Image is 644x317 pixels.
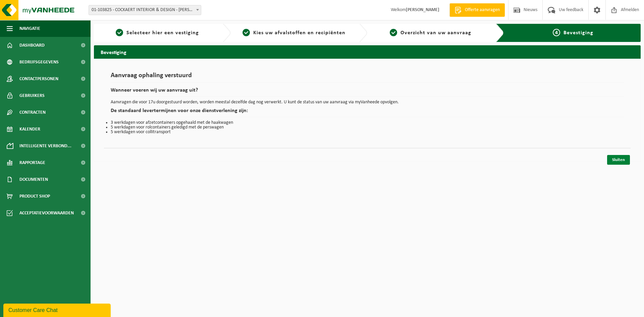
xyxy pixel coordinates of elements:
[406,7,439,12] strong: [PERSON_NAME]
[19,87,45,104] span: Gebruikers
[563,30,593,36] span: Bevestiging
[243,29,250,36] span: 2
[126,30,199,36] span: Selecteer hier een vestiging
[19,138,71,154] span: Intelligente verbond...
[19,154,45,171] span: Rapportage
[19,171,48,188] span: Documenten
[89,5,201,15] span: 01-103825 - COCKAERT INTERIOR & DESIGN - MEISE
[19,205,74,221] span: Acceptatievoorwaarden
[371,29,491,37] a: 3Overzicht van uw aanvraag
[111,120,624,125] li: 3 werkdagen voor afzetcontainers opgehaald met de haakwagen
[553,29,560,36] span: 4
[19,54,59,70] span: Bedrijfsgegevens
[89,5,201,15] span: 01-103825 - COCKAERT INTERIOR & DESIGN - MEISE
[253,30,345,36] span: Kies uw afvalstoffen en recipiënten
[19,188,50,205] span: Product Shop
[111,125,624,130] li: 5 werkdagen voor rolcontainers geledigd met de perswagen
[111,88,624,97] h2: Wanneer voeren wij uw aanvraag uit?
[19,37,45,54] span: Dashboard
[111,108,624,117] h2: De standaard levertermijnen voor onze dienstverlening zijn:
[3,302,112,317] iframe: chat widget
[94,45,641,58] h2: Bevestiging
[111,72,624,83] h1: Aanvraag ophaling verstuurd
[607,155,630,165] a: Sluiten
[463,7,501,13] span: Offerte aanvragen
[19,121,40,138] span: Kalender
[390,29,397,36] span: 3
[111,100,624,105] p: Aanvragen die voor 17u doorgestuurd worden, worden meestal dezelfde dag nog verwerkt. U kunt de s...
[19,70,58,87] span: Contactpersonen
[111,130,624,135] li: 5 werkdagen voor collitransport
[449,3,505,17] a: Offerte aanvragen
[19,20,40,37] span: Navigatie
[400,30,471,36] span: Overzicht van uw aanvraag
[97,29,217,37] a: 1Selecteer hier een vestiging
[116,29,123,36] span: 1
[19,104,46,121] span: Contracten
[234,29,354,37] a: 2Kies uw afvalstoffen en recipiënten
